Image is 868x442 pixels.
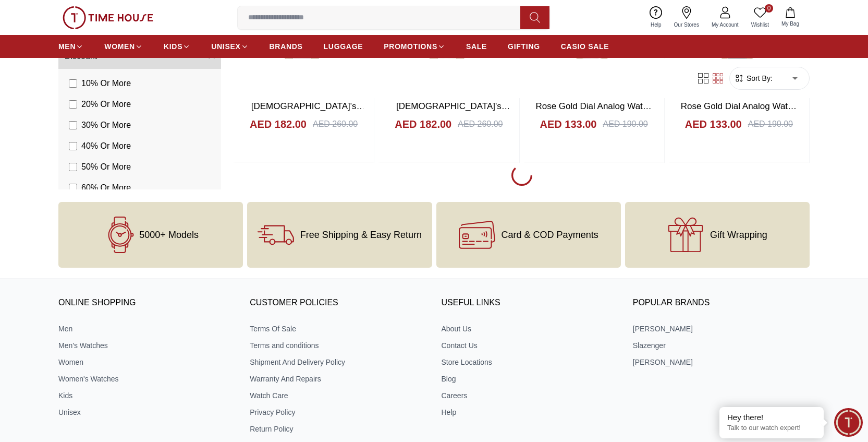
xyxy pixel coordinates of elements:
img: ... [63,6,153,29]
a: [PERSON_NAME] Women's Rose Gold Dial Analog Watch -K24503-RCPM [535,88,652,124]
a: LUGGAGE [324,37,363,56]
a: Kids [58,390,235,401]
div: Chat Widget [834,408,863,437]
a: Men [58,324,235,334]
a: KIDS [164,37,190,56]
a: Careers [442,390,618,401]
input: 30% Or More [69,121,77,129]
span: 5000+ Models [139,230,199,240]
span: Help [646,21,666,29]
span: My Bag [777,20,803,28]
a: Terms Of Sale [250,324,426,334]
span: CASIO SALE [561,41,609,52]
a: 0Wishlist [745,4,775,31]
a: [PERSON_NAME] Women's Rose Gold Dial Analog Watch -K24503-RCBM [681,88,797,124]
h3: ONLINE SHOPPING [58,295,235,311]
div: Hey there! [727,412,816,423]
input: 20% Or More [69,100,77,109]
span: 60 % Or More [81,182,131,194]
input: 50% Or More [69,163,77,171]
span: Our Stores [670,21,703,29]
a: Privacy Policy [250,407,426,417]
a: UNISEX [211,37,248,56]
a: Warranty And Repairs [250,374,426,384]
span: 20 % Or More [81,98,131,111]
span: 30 % Or More [81,119,131,132]
div: AED 190.00 [748,118,793,130]
span: GIFTING [508,41,540,52]
a: Help [442,407,618,417]
a: Store Locations [442,357,618,367]
a: Shipment And Delivery Policy [250,357,426,367]
h3: CUSTOMER POLICIES [250,295,426,311]
a: Men's Watches [58,340,235,351]
a: BRANDS [270,37,303,56]
span: MEN [58,41,76,52]
span: SALE [466,41,487,52]
span: Sort By: [744,73,773,83]
a: PROMOTIONS [384,37,445,56]
div: AED 260.00 [313,118,358,130]
span: 0 [765,4,773,13]
a: Women [58,357,235,367]
span: Wishlist [747,21,773,29]
input: 40% Or More [69,142,77,150]
a: SALE [466,37,487,56]
span: BRANDS [270,41,303,52]
span: KIDS [164,41,182,52]
a: CASIO SALE [561,37,609,56]
span: PROMOTIONS [384,41,437,52]
div: AED 190.00 [603,118,647,130]
a: WOMEN [104,37,143,56]
a: Our Stores [668,4,705,31]
div: AED 260.00 [458,118,503,130]
a: About Us [442,324,618,334]
span: Free Shipping & Easy Return [300,230,422,240]
a: GIFTING [508,37,540,56]
a: Return Policy [250,424,426,434]
a: Unisex [58,407,235,417]
span: WOMEN [104,41,135,52]
span: Card & COD Payments [502,230,598,240]
h4: AED 133.00 [685,117,742,132]
a: Help [644,4,668,31]
h3: USEFUL LINKS [442,295,618,311]
input: 60% Or More [69,184,77,192]
button: Sort By: [734,73,773,83]
h4: AED 182.00 [395,117,451,132]
h4: AED 182.00 [250,117,307,132]
h4: AED 133.00 [540,117,597,132]
span: 50 % Or More [81,161,131,173]
a: Women's Watches [58,374,235,384]
a: Watch Care [250,390,426,401]
a: Contact Us [442,340,618,351]
span: 10 % Or More [81,77,131,90]
a: MEN [58,37,83,56]
h3: Popular Brands [633,295,810,311]
span: My Account [707,21,743,29]
a: [PERSON_NAME] [633,324,810,334]
button: My Bag [775,5,805,30]
a: Terms and conditions [250,340,426,351]
input: 10% Or More [69,79,77,88]
span: 40 % Or More [81,140,131,152]
p: Talk to our watch expert! [727,424,816,433]
a: Slazenger [633,340,810,351]
span: UNISEX [211,41,240,52]
span: Gift Wrapping [710,230,767,240]
a: Blog [442,374,618,384]
a: [PERSON_NAME] [633,357,810,367]
span: LUGGAGE [324,41,363,52]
